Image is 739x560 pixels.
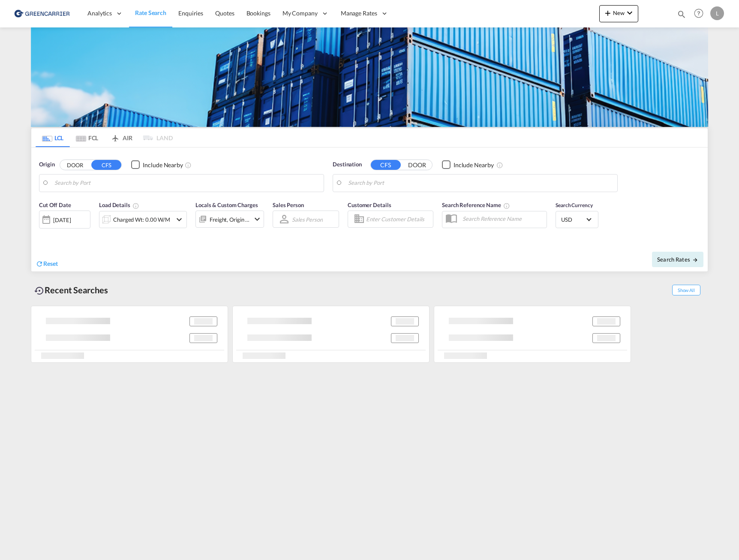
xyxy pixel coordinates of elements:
[710,6,724,20] div: L
[291,213,324,226] md-select: Sales Person
[282,9,318,18] span: My Company
[34,286,45,296] md-icon: icon-backup-restore
[341,9,377,18] span: Manage Rates
[657,256,698,263] span: Search Rates
[442,160,494,169] md-checkbox: Checkbox No Ink
[36,128,173,147] md-pagination-wrapper: Use the left and right arrow keys to navigate between tabs
[31,280,111,300] div: Recent Searches
[104,128,138,147] md-tab-item: AIR
[39,202,71,208] span: Cut Off Date
[132,202,139,209] md-icon: Chargeable Weight
[113,214,170,226] div: Charged Wt: 0.00 W/M
[53,216,71,224] div: [DATE]
[99,202,139,208] span: Load Details
[561,216,585,223] span: USD
[677,9,686,22] div: icon-magnify
[348,202,391,208] span: Customer Details
[677,9,686,19] md-icon: icon-magnify
[442,202,510,208] span: Search Reference Name
[87,9,112,18] span: Analytics
[691,6,706,21] span: Help
[402,160,432,170] button: DOOR
[185,162,192,169] md-icon: Unchecked: Ignores neighbouring ports when fetching rates.Checked : Includes neighbouring ports w...
[99,211,187,228] div: Charged Wt: 0.00 W/Micon-chevron-down
[273,202,304,208] span: Sales Person
[39,228,45,239] md-datepicker: Select
[195,202,258,208] span: Locals & Custom Charges
[692,257,698,263] md-icon: icon-arrow-right
[458,212,547,225] input: Search Reference Name
[174,214,184,225] md-icon: icon-chevron-down
[39,211,90,229] div: [DATE]
[36,128,70,147] md-tab-item: LCL
[215,9,234,17] span: Quotes
[503,202,510,209] md-icon: Your search will be saved by the below given name
[143,161,183,169] div: Include Nearby
[599,5,638,22] button: icon-plus 400-fgNewicon-chevron-down
[178,9,203,17] span: Enquiries
[691,6,710,21] div: Help
[348,177,613,190] input: Search by Port
[625,8,635,18] md-icon: icon-chevron-down
[333,160,362,169] span: Destination
[36,260,43,268] md-icon: icon-refresh
[110,133,120,139] md-icon: icon-airplane
[496,162,503,169] md-icon: Unchecked: Ignores neighbouring ports when fetching rates.Checked : Includes neighbouring ports w...
[556,202,593,208] span: Search Currency
[371,160,401,170] button: CFS
[54,177,319,190] input: Search by Port
[36,259,58,269] div: icon-refreshReset
[603,8,613,18] md-icon: icon-plus 400-fg
[31,27,708,127] img: GreenCarrierFCL_LCL.png
[39,160,54,169] span: Origin
[70,128,104,147] md-tab-item: FCL
[91,160,121,170] button: CFS
[672,285,700,295] span: Show All
[603,9,635,16] span: New
[135,9,166,16] span: Rate Search
[246,9,270,17] span: Bookings
[252,214,262,224] md-icon: icon-chevron-down
[31,148,708,271] div: Origin DOOR CFS Checkbox No InkUnchecked: Ignores neighbouring ports when fetching rates.Checked ...
[366,213,430,226] input: Enter Customer Details
[195,211,264,228] div: Freight Origin Destinationicon-chevron-down
[60,160,90,170] button: DOOR
[652,252,703,267] button: Search Ratesicon-arrow-right
[43,260,58,267] span: Reset
[210,214,250,226] div: Freight Origin Destination
[454,161,494,169] div: Include Nearby
[560,213,594,226] md-select: Select Currency: $ USDUnited States Dollar
[131,160,183,169] md-checkbox: Checkbox No Ink
[13,4,71,23] img: e39c37208afe11efa9cb1d7a6ea7d6f5.png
